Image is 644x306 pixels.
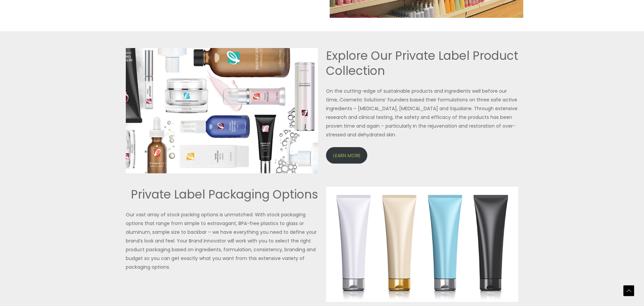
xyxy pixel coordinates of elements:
[326,48,518,79] h2: Explore Our Private Label Product Collection
[126,48,318,173] img: Private Label Product Collection Image featuring an assortment of products
[326,187,518,302] img: Private Label Packaging Options Image featuring some skin care packaging tubes of assorted colors
[126,210,318,271] p: Our vast array of stock packing options is unmatched. With stock packaging options that range fro...
[126,187,318,202] h2: Private Label Packaging Options
[326,87,518,139] p: On the cutting-edge of sustainable products and ingredients well before our time, Cosmetic Soluti...
[326,147,367,164] a: LEARN MORE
